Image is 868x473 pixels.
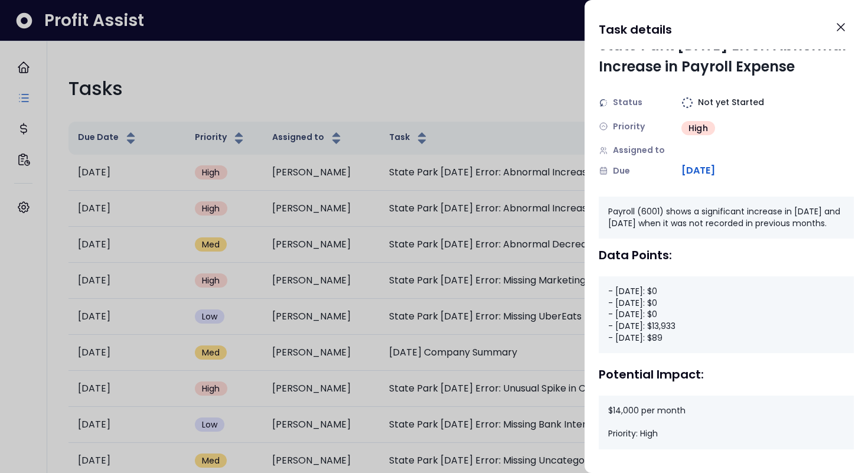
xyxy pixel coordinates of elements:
span: Due [613,165,630,177]
div: Payroll (6001) shows a significant increase in [DATE] and [DATE] when it was not recorded in prev... [599,197,854,239]
span: Assigned to [613,144,665,156]
div: - [DATE]: $0 - [DATE]: $0 - [DATE]: $0 - [DATE]: $13,933 - [DATE]: $89 [599,276,854,353]
img: Status [599,98,608,107]
div: State Park [DATE] Error: Abnormal Increase in Payroll Expense [599,35,854,77]
span: High [688,122,708,134]
span: Not yet Started [698,96,764,109]
span: Status [613,96,642,109]
img: Not yet Started [681,97,693,109]
div: Potential Impact: [599,367,854,381]
span: [DATE] [681,164,715,178]
span: Priority [613,120,645,133]
button: Close [828,14,854,40]
div: $14,000 per month Priority: High [599,396,854,449]
h1: Task details [599,19,672,40]
div: Data Points: [599,248,854,262]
